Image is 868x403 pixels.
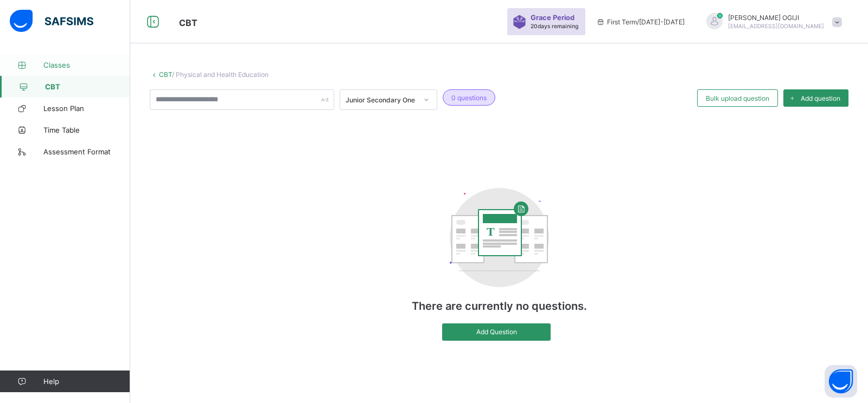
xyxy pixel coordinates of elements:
[172,70,269,79] span: / Physical and Health Education
[43,104,130,113] span: Lesson Plan
[10,10,93,32] img: safsims
[695,13,847,31] div: CLEMENTOGIJI
[728,23,824,29] span: [EMAIL_ADDRESS][DOMAIN_NAME]
[801,94,840,102] span: Add question
[531,23,578,29] span: 20 days remaining
[391,300,608,313] p: There are currently no questions.
[596,18,685,26] span: session/term information
[43,147,130,156] span: Assessment Format
[706,94,769,102] span: Bulk upload question
[728,14,824,22] span: [PERSON_NAME] OGIJI
[486,225,494,238] tspan: T
[513,15,526,29] img: sticker-purple.71386a28dfed39d6af7621340158ba97.svg
[346,96,417,104] div: Junior Secondary One
[179,17,197,28] span: CBT
[450,328,542,336] span: Add Question
[45,82,130,91] span: CBT
[391,177,608,352] div: There are currently no questions.
[531,14,575,22] span: Grace Period
[451,94,487,102] span: 0 questions
[43,126,130,134] span: Time Table
[43,377,130,386] span: Help
[825,365,857,398] button: Open asap
[43,61,130,69] span: Classes
[159,70,172,79] a: CBT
